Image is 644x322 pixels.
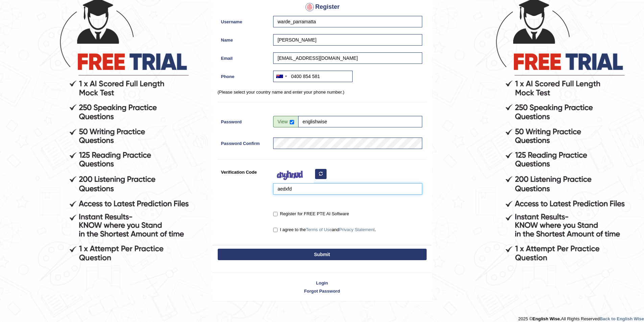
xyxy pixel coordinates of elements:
strong: English Wise. [532,316,561,321]
a: Privacy Statement [339,227,375,232]
label: Name [218,34,270,43]
label: Email [218,52,270,61]
label: Verification Code [218,166,270,175]
label: Register for FREE PTE AI Software [273,210,349,217]
label: Username [218,16,270,25]
label: Password Confirm [218,138,270,147]
input: Show/Hide Password [290,120,294,124]
a: Forgot Password [213,288,432,294]
div: Australia: +61 [273,71,289,82]
input: I agree to theTerms of UseandPrivacy Statement. [273,228,278,232]
button: Submit [218,249,427,260]
p: (Please select your country name and enter your phone number.) [218,89,427,95]
label: I agree to the and . [273,226,376,233]
label: Password [218,116,270,125]
a: Login [213,280,432,286]
input: +61 412 345 678 [273,71,353,82]
input: Register for FREE PTE AI Software [273,212,278,216]
label: Phone [218,71,270,80]
a: Terms of Use [306,227,332,232]
div: 2025 © All Rights Reserved [518,312,644,322]
h4: Register [218,2,427,13]
a: Back to English Wise [600,316,644,321]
